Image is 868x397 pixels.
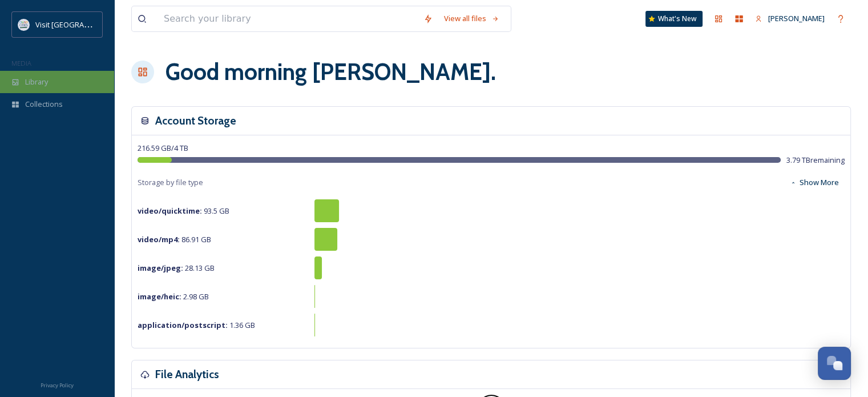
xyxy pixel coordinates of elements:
span: 216.59 GB / 4 TB [138,143,188,153]
a: [PERSON_NAME] [749,7,830,30]
strong: video/mp4 : [138,234,180,244]
span: Library [25,77,48,87]
input: Search your library [158,6,418,31]
h3: File Analytics [155,366,219,383]
span: 3.79 TB remaining [786,155,845,166]
a: What's New [645,11,703,27]
h1: Good morning [PERSON_NAME] . [165,55,496,89]
button: Show More [784,171,845,194]
h3: Account Storage [155,113,236,129]
button: Open Chat [818,347,851,380]
img: QCCVB_VISIT_vert_logo_4c_tagline_122019.svg [18,19,30,30]
strong: image/jpeg : [138,263,183,273]
a: View all files [438,7,505,30]
strong: application/postscript : [138,320,228,330]
span: Collections [25,99,63,110]
span: 28.13 GB [138,263,215,273]
span: Visit [GEOGRAPHIC_DATA] [35,19,124,30]
span: MEDIA [11,59,31,67]
span: [PERSON_NAME] [768,13,825,23]
span: 1.36 GB [138,320,255,330]
strong: video/quicktime : [138,206,202,216]
span: 93.5 GB [138,206,229,216]
span: 86.91 GB [138,234,211,244]
span: Storage by file type [138,177,203,188]
span: 2.98 GB [138,291,209,302]
strong: image/heic : [138,291,181,302]
a: Privacy Policy [41,378,74,391]
span: Privacy Policy [41,382,74,389]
